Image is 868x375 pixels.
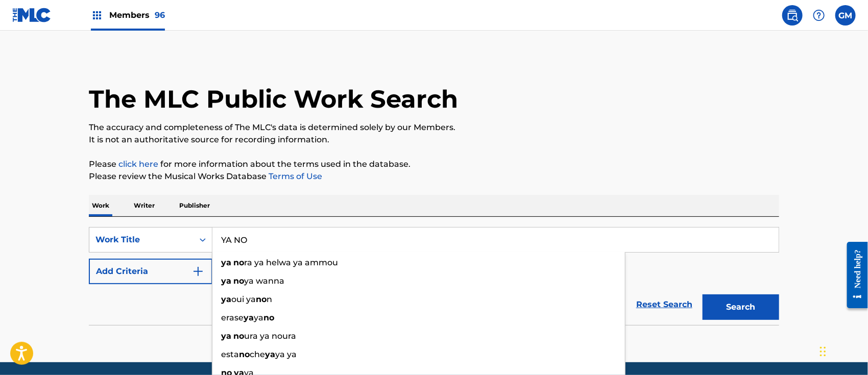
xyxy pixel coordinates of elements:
[221,258,231,267] strong: ya
[244,313,254,322] strong: ya
[231,294,256,304] span: oui ya
[813,9,825,21] img: help
[835,5,856,26] div: User Menu
[221,294,231,304] strong: ya
[192,265,204,278] img: 9d2ae6d4665cec9f34b9.svg
[233,331,244,341] strong: no
[12,8,52,22] img: MLC Logo
[839,234,868,316] iframe: Resource Center
[263,313,274,322] strong: no
[233,276,244,286] strong: no
[250,349,265,359] span: che
[267,294,272,304] span: n
[809,5,829,26] div: Help
[89,84,458,114] h1: The MLC Public Work Search
[109,9,165,21] span: Members
[89,259,212,284] button: Add Criteria
[254,313,263,322] span: ya
[267,171,322,181] a: Terms of Use
[91,9,103,21] img: Top Rightsholders
[89,134,779,146] p: It is not an authoritative source for recording information.
[256,294,267,304] strong: no
[89,170,779,183] p: Please review the Musical Works Database
[89,195,112,216] p: Work
[244,258,338,267] span: ra ya helwa ya ammou
[155,10,165,20] span: 96
[89,121,779,134] p: The accuracy and completeness of The MLC's data is determined solely by our Members.
[244,276,284,286] span: ya wanna
[233,258,244,267] strong: no
[89,158,779,170] p: Please for more information about the terms used in the database.
[131,195,158,216] p: Writer
[95,234,187,246] div: Work Title
[244,331,296,341] span: ura ya noura
[631,293,697,316] a: Reset Search
[817,326,868,375] iframe: Chat Widget
[239,349,250,359] strong: no
[221,331,231,341] strong: ya
[89,227,779,325] form: Search Form
[118,159,158,169] a: click here
[221,313,244,322] span: erase
[820,336,826,367] div: Drag
[275,349,297,359] span: ya ya
[703,294,779,320] button: Search
[786,9,799,21] img: search
[176,195,213,216] p: Publisher
[265,349,275,359] strong: ya
[221,276,231,286] strong: ya
[221,349,239,359] span: esta
[782,5,803,26] a: Public Search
